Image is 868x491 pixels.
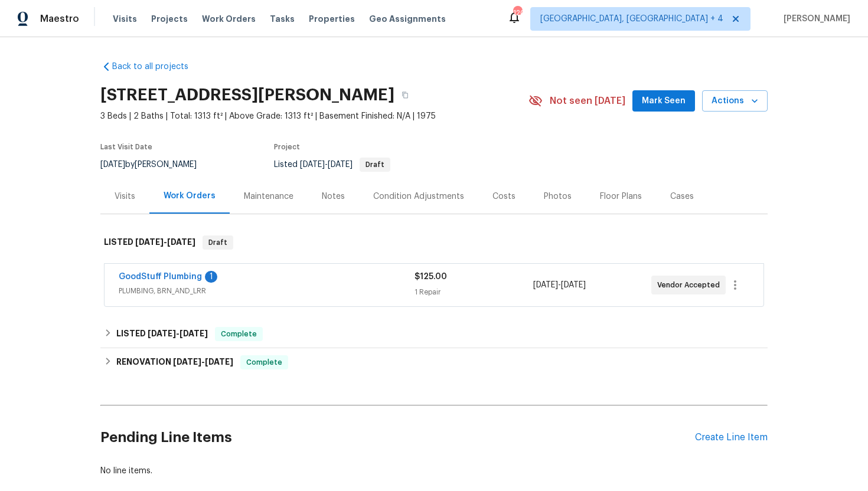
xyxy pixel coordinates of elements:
span: [DATE] [180,329,208,338]
span: Properties [309,13,355,25]
span: Draft [361,161,389,168]
span: [DATE] [167,238,195,246]
span: Work Orders [202,13,256,25]
span: Complete [242,356,287,368]
div: Visits [115,191,135,202]
span: [DATE] [328,161,353,169]
span: Tasks [270,15,295,23]
span: Listed [274,161,390,169]
div: Floor Plans [600,191,642,202]
h6: LISTED [116,327,208,341]
div: Notes [322,191,345,202]
div: LISTED [DATE]-[DATE]Complete [100,320,768,348]
span: Geo Assignments [369,13,446,25]
div: 120 [513,7,521,19]
span: [GEOGRAPHIC_DATA], [GEOGRAPHIC_DATA] + 4 [540,13,723,25]
div: Maintenance [244,191,293,202]
div: Photos [544,191,572,202]
span: Last Visit Date [100,143,152,150]
span: [DATE] [135,238,164,246]
div: 1 Repair [415,286,533,298]
a: Back to all projects [100,61,214,73]
div: LISTED [DATE]-[DATE]Draft [100,224,768,261]
div: 1 [205,271,217,283]
button: Mark Seen [632,90,695,112]
span: [PERSON_NAME] [779,13,850,25]
div: by [PERSON_NAME] [100,158,211,172]
span: PLUMBING, BRN_AND_LRR [119,285,415,297]
span: - [173,358,233,366]
span: - [135,238,195,246]
span: $125.00 [415,273,447,281]
span: Draft [204,237,232,248]
span: Complete [216,328,262,340]
h2: [STREET_ADDRESS][PERSON_NAME] [100,89,394,101]
span: [DATE] [561,281,586,289]
div: RENOVATION [DATE]-[DATE]Complete [100,348,768,377]
div: Work Orders [164,190,216,202]
div: Costs [492,191,515,202]
span: - [300,161,353,169]
span: Not seen [DATE] [550,95,625,107]
div: Create Line Item [695,432,768,443]
span: Vendor Accepted [657,279,725,291]
span: - [148,329,208,338]
div: No line items. [100,465,768,477]
span: [DATE] [100,161,125,169]
span: Project [274,143,300,150]
span: [DATE] [300,161,325,169]
span: Projects [151,13,188,25]
h6: RENOVATION [116,355,233,369]
div: Cases [670,191,694,202]
span: Maestro [40,13,79,25]
h6: LISTED [104,235,195,250]
button: Copy Address [394,84,416,106]
span: Mark Seen [642,94,686,109]
button: Actions [702,90,768,112]
span: [DATE] [205,358,233,366]
span: [DATE] [533,281,558,289]
span: Visits [113,13,137,25]
span: 3 Beds | 2 Baths | Total: 1313 ft² | Above Grade: 1313 ft² | Basement Finished: N/A | 1975 [100,110,528,122]
span: [DATE] [173,358,201,366]
span: - [533,279,586,291]
a: GoodStuff Plumbing [119,273,202,281]
h2: Pending Line Items [100,410,695,465]
div: Condition Adjustments [373,191,464,202]
span: [DATE] [148,329,176,338]
span: Actions [712,94,758,109]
